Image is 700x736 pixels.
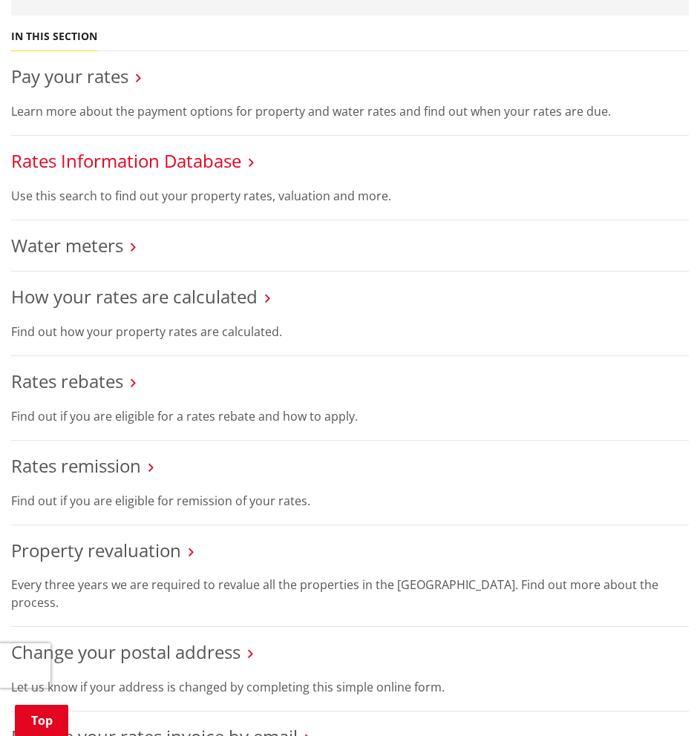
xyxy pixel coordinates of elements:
p: Find out how your property rates are calculated. [11,323,689,341]
p: Use this search to find out your property rates, valuation and more. [11,187,689,205]
p: Let us know if your address is changed by completing this simple online form. [11,678,689,696]
a: Pay your rates [11,64,128,88]
p: Find out if you are eligible for a rates rebate and how to apply. [11,407,689,425]
a: Change your postal address [11,640,241,664]
a: Rates remission [11,453,141,478]
a: Property revaluation [11,538,181,562]
p: Every three years we are required to revalue all the properties in the [GEOGRAPHIC_DATA]. Find ou... [11,576,689,611]
a: Rates rebates [11,369,123,393]
a: Top [15,705,68,736]
a: How your rates are calculated [11,284,258,309]
p: Find out if you are eligible for remission of your rates. [11,492,689,510]
a: Rates Information Database [11,148,241,173]
h5: In this section [11,30,97,43]
p: Learn more about the payment options for property and water rates and find out when your rates ar... [11,102,689,120]
iframe: Messenger Launcher [632,674,685,727]
a: Water meters [11,233,123,257]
